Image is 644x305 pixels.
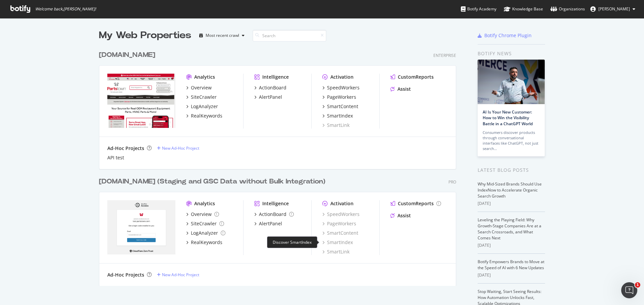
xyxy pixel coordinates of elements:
a: SpeedWorkers [322,84,360,91]
a: AlertPanel [254,94,282,100]
a: [DOMAIN_NAME] [99,50,158,60]
div: Activation [330,74,354,80]
a: LogAnalyzer [186,103,218,110]
a: API test [107,154,124,161]
div: Assist [397,86,411,92]
div: Ad-Hoc Projects [107,145,144,152]
a: ActionBoard [254,84,286,91]
div: [DOMAIN_NAME] [99,50,155,60]
div: My Web Properties [99,29,191,42]
div: Most recent crawl [206,33,239,37]
a: SmartContent [322,230,358,236]
a: CustomReports [390,200,441,207]
div: Discover SmartIndex [267,236,317,248]
div: Enterprise [433,53,456,58]
div: [DATE] [478,201,545,207]
div: SmartContent [327,103,358,110]
div: Assist [397,212,411,219]
div: Organizations [550,6,585,12]
div: Botify news [478,50,545,57]
a: RealKeywords [186,112,222,119]
a: ActionBoard [254,211,294,218]
a: [DOMAIN_NAME] (Staging and GSC Data without Bulk Integration) [99,177,328,186]
div: ActionBoard [259,84,286,91]
div: PageWorkers [327,94,356,100]
div: RealKeywords [191,239,222,246]
a: PageWorkers [322,94,356,100]
a: AlertPanel [254,220,282,227]
div: Latest Blog Posts [478,166,545,174]
div: Intelligence [262,74,289,80]
a: SiteCrawler [186,94,217,100]
a: PageWorkers [322,220,356,227]
a: CustomReports [390,74,434,80]
a: New Ad-Hoc Project [157,145,199,151]
a: New Ad-Hoc Project [157,272,199,278]
div: CustomReports [398,74,434,80]
div: [DATE] [478,242,545,248]
div: Pro [448,179,456,185]
div: [DOMAIN_NAME] (Staging and GSC Data without Bulk Integration) [99,177,325,186]
div: Consumers discover products through conversational interfaces like ChatGPT, not just search… [483,130,540,151]
span: Welcome back, [PERSON_NAME] ! [35,6,96,12]
div: Activation [330,200,354,207]
div: LogAnalyzer [191,230,218,236]
div: SiteCrawler [191,220,217,227]
img: partstown.com [107,74,175,128]
div: ActionBoard [259,211,286,218]
div: New Ad-Hoc Project [162,145,199,151]
a: SmartLink [322,248,350,255]
img: partstownsecondary.com [107,200,175,254]
a: SmartIndex [322,239,353,246]
div: Overview [191,211,212,218]
div: Intelligence [262,200,289,207]
a: AI Is Your New Customer: How to Win the Visibility Battle in a ChatGPT World [483,109,533,126]
iframe: Intercom live chat [621,282,637,298]
div: Analytics [194,200,215,207]
div: Botify Chrome Plugin [484,32,532,39]
a: SmartIndex [322,112,353,119]
div: Botify Academy [461,6,496,12]
div: LogAnalyzer [191,103,218,110]
a: LogAnalyzer [186,230,225,236]
a: Botify Chrome Plugin [478,32,532,39]
div: Analytics [194,74,215,80]
div: grid [99,42,462,286]
span: Matt Gentile [598,6,630,12]
img: AI Is Your New Customer: How to Win the Visibility Battle in a ChatGPT World [478,60,545,104]
a: Overview [186,211,219,218]
div: Ad-Hoc Projects [107,272,144,278]
a: Botify Empowers Brands to Move at the Speed of AI with 6 New Updates [478,259,544,271]
div: New Ad-Hoc Project [162,272,199,278]
span: 1 [635,282,640,288]
div: Knowledge Base [504,6,543,12]
div: SpeedWorkers [327,84,360,91]
div: [DATE] [478,272,545,278]
a: SiteCrawler [186,220,224,227]
a: SmartLink [322,122,350,129]
div: Overview [191,84,212,91]
input: Search [253,30,326,42]
div: AlertPanel [259,94,282,100]
a: Leveling the Playing Field: Why Growth-Stage Companies Are at a Search Crossroads, and What Comes... [478,217,541,241]
div: AlertPanel [259,220,282,227]
div: CustomReports [398,200,434,207]
a: Assist [390,86,411,92]
button: [PERSON_NAME] [585,4,641,14]
button: Most recent crawl [197,30,247,41]
div: SmartIndex [327,112,353,119]
div: SiteCrawler [191,94,217,100]
a: SmartContent [322,103,358,110]
a: RealKeywords [186,239,222,246]
a: Assist [390,212,411,219]
div: RealKeywords [191,112,222,119]
a: SpeedWorkers [322,211,360,218]
a: Why Mid-Sized Brands Should Use IndexNow to Accelerate Organic Search Growth [478,181,542,199]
